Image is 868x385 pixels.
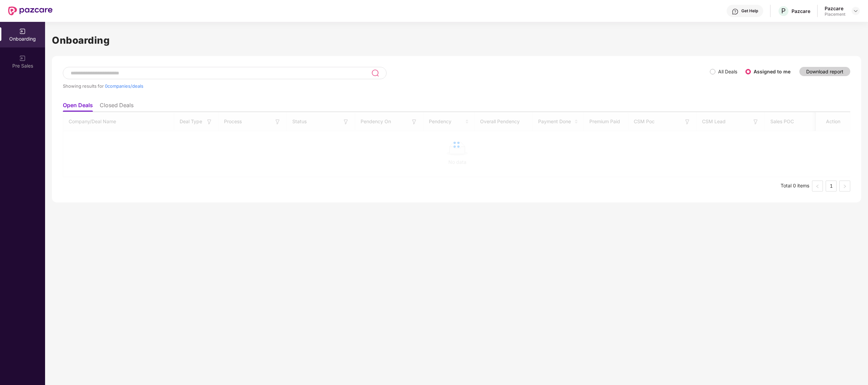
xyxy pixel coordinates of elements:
[799,67,850,76] button: Download report
[781,181,809,191] li: Total 0 items
[825,5,845,12] div: Pazcare
[792,8,810,14] div: Pazcare
[826,181,837,191] li: 1
[843,184,847,188] span: right
[63,83,710,89] div: Showing results for
[8,6,53,15] img: New Pazcare Logo
[100,102,134,112] li: Closed Deals
[781,7,786,15] span: P
[371,69,379,77] img: svg+xml;base64,PHN2ZyB3aWR0aD0iMjQiIGhlaWdodD0iMjUiIHZpZXdCb3g9IjAgMCAyNCAyNSIgZmlsbD0ibm9uZSIgeG...
[105,83,143,89] span: 0 companies/deals
[825,12,845,17] div: Placement
[52,33,861,48] h1: Onboarding
[63,102,93,112] li: Open Deals
[732,8,739,15] img: svg+xml;base64,PHN2ZyBpZD0iSGVscC0zMngzMiIgeG1sbnM9Imh0dHA6Ly93d3cudzMub3JnLzIwMDAvc3ZnIiB3aWR0aD...
[853,8,858,14] img: svg+xml;base64,PHN2ZyBpZD0iRHJvcGRvd24tMzJ4MzIiIHhtbG5zPSJodHRwOi8vd3d3LnczLm9yZy8yMDAwL3N2ZyIgd2...
[718,69,737,74] label: All Deals
[19,55,26,62] img: svg+xml;base64,PHN2ZyB3aWR0aD0iMjAiIGhlaWdodD0iMjAiIHZpZXdCb3g9IjAgMCAyMCAyMCIgZmlsbD0ibm9uZSIgeG...
[826,181,836,191] a: 1
[741,8,758,14] div: Get Help
[754,69,790,74] label: Assigned to me
[839,181,850,191] button: right
[812,181,823,191] button: left
[815,184,820,188] span: left
[19,28,26,35] img: svg+xml;base64,PHN2ZyB3aWR0aD0iMjAiIGhlaWdodD0iMjAiIHZpZXdCb3g9IjAgMCAyMCAyMCIgZmlsbD0ibm9uZSIgeG...
[812,181,823,191] li: Previous Page
[839,181,850,191] li: Next Page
